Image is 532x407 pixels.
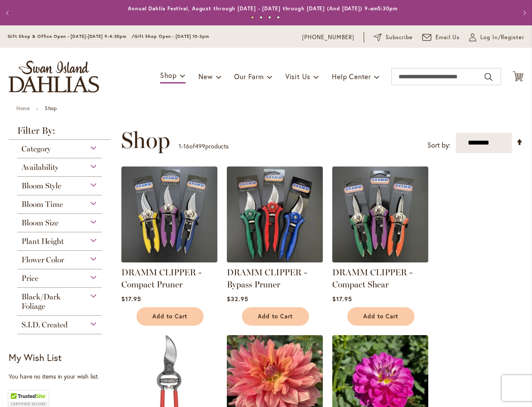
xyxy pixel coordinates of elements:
a: Home [16,105,30,111]
a: DRAMM CLIPPER - Bypass Pruner [227,256,323,264]
span: Shop [121,127,170,153]
span: Log In/Register [480,33,524,42]
a: DRAMM CLIPPER - Compact Shear [332,256,428,264]
label: Sort by: [427,137,451,153]
a: Annual Dahlia Festival, August through [DATE] - [DATE] through [DATE] (And [DATE]) 9-am5:30pm [128,5,398,12]
img: DRAMM CLIPPER - Compact Shear [332,166,428,262]
span: Plant Height [22,237,64,246]
div: You have no items in your wish list. [9,372,116,381]
span: 499 [195,142,205,150]
strong: My Wish List [9,351,62,364]
span: Category [22,144,51,154]
p: - of products [179,139,229,153]
span: Our Farm [234,72,263,81]
span: Gift Shop Open - [DATE] 10-3pm [134,34,209,39]
span: Add to Cart [363,313,399,320]
span: Add to Cart [152,313,188,320]
span: $17.95 [332,295,352,303]
button: Add to Cart [242,307,309,326]
img: DRAMM CLIPPER - Compact Pruner [121,166,217,262]
span: Visit Us [285,72,310,81]
span: Bloom Time [22,200,63,209]
button: Add to Cart [136,307,204,326]
span: Gift Shop & Office Open - [DATE]-[DATE] 9-4:30pm / [8,34,134,39]
img: DRAMM CLIPPER - Bypass Pruner [227,166,323,262]
a: DRAMM CLIPPER - Compact Shear [332,267,412,290]
strong: Filter By: [9,126,111,140]
span: $17.95 [121,295,141,303]
a: [PHONE_NUMBER] [302,33,354,42]
span: New [198,72,213,81]
span: Shop [160,71,177,80]
span: 1 [179,142,181,150]
span: S.I.D. Created [22,320,68,330]
button: 1 of 4 [251,16,254,19]
span: Bloom Style [22,181,61,191]
button: Next [515,4,532,22]
span: Add to Cart [258,313,293,320]
button: 3 of 4 [268,16,271,19]
iframe: Launch Accessibility Center [6,376,31,401]
span: Availability [22,163,59,172]
span: $32.95 [227,295,248,303]
a: DRAMM CLIPPER - Bypass Pruner [227,267,307,290]
button: Add to Cart [347,307,414,326]
a: Subscribe [374,33,413,42]
span: Subscribe [386,33,413,42]
a: Log In/Register [469,33,524,42]
span: Flower Color [22,255,64,265]
span: Help Center [332,72,371,81]
button: 4 of 4 [277,16,280,19]
a: DRAMM CLIPPER - Compact Pruner [121,267,201,290]
a: store logo [9,61,99,92]
span: 16 [183,142,189,150]
a: DRAMM CLIPPER - Compact Pruner [121,256,217,264]
span: Black/Dark Foliage [22,292,61,311]
span: Email Us [436,33,460,42]
span: Bloom Size [22,218,59,228]
span: Price [22,274,38,283]
button: 2 of 4 [260,16,263,19]
a: Email Us [422,33,460,42]
strong: Shop [45,105,57,111]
